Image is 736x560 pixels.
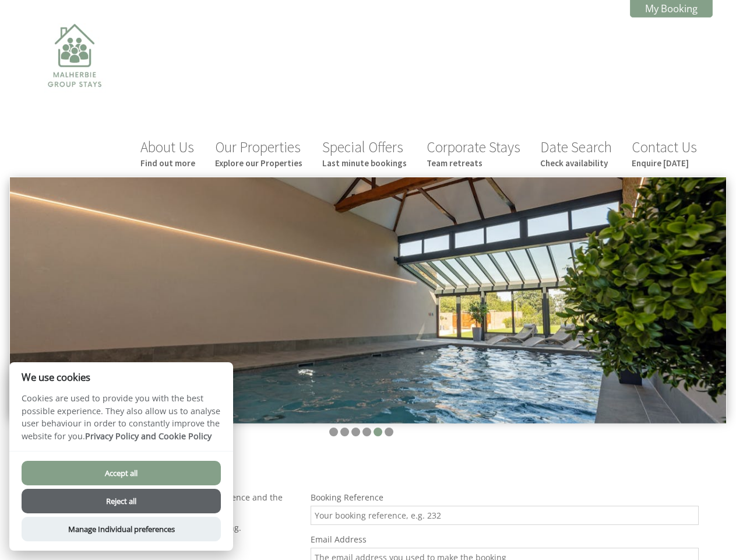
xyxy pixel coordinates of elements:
[322,138,407,169] a: Special OffersLast minute bookings
[427,138,520,169] a: Corporate StaysTeam retreats
[322,157,407,169] small: Last minute bookings
[85,430,212,442] a: Privacy Policy and Cookie Policy
[22,489,221,513] button: Reject all
[215,157,302,169] small: Explore our Properties
[9,392,233,451] p: Cookies are used to provide you with the best possible experience. They also allow us to analyse ...
[140,157,195,169] small: Find out more
[22,461,221,485] button: Accept all
[632,138,697,169] a: Contact UsEnquire [DATE]
[16,16,133,133] img: Malherbie Group Stays
[140,138,195,169] a: About UsFind out more
[427,157,520,169] small: Team retreats
[632,157,697,169] small: Enquire [DATE]
[22,517,221,541] button: Manage Individual preferences
[311,534,699,545] label: Email Address
[9,372,233,383] h2: We use cookies
[311,492,699,503] label: Booking Reference
[540,157,612,169] small: Check availability
[23,459,699,481] h1: View Booking
[311,506,699,525] input: Your booking reference, e.g. 232
[215,138,302,169] a: Our PropertiesExplore our Properties
[540,138,612,169] a: Date SearchCheck availability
